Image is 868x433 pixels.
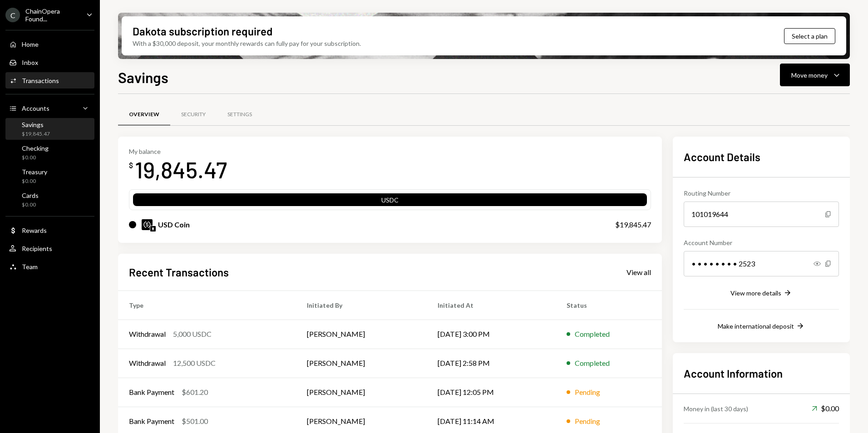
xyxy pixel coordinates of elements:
[182,387,208,398] div: $601.20
[22,201,39,209] div: $0.00
[575,358,610,369] div: Completed
[684,366,839,381] h2: Account Information
[296,290,427,320] th: Initiated By
[129,161,133,170] div: $
[22,144,49,152] div: Checking
[5,100,94,116] a: Accounts
[296,378,427,407] td: [PERSON_NAME]
[118,68,168,86] h1: Savings
[626,267,651,277] a: View all
[133,195,647,208] div: USDC
[22,130,50,138] div: $19,845.47
[791,70,828,80] div: Move money
[181,111,206,118] div: Security
[5,118,94,140] a: Savings$19,845.47
[684,238,839,247] div: Account Number
[296,349,427,378] td: [PERSON_NAME]
[684,404,748,413] div: Money in (last 30 days)
[135,155,227,184] div: 19,845.47
[129,111,159,118] div: Overview
[575,387,600,398] div: Pending
[5,54,94,70] a: Inbox
[730,288,792,298] button: View more details
[427,320,556,349] td: [DATE] 3:00 PM
[5,142,94,163] a: Checking$0.00
[296,320,427,349] td: [PERSON_NAME]
[784,28,835,44] button: Select a plan
[150,226,156,231] img: ethereum-mainnet
[118,290,296,320] th: Type
[556,290,662,320] th: Status
[129,148,227,155] div: My balance
[718,322,794,330] div: Make international deposit
[22,177,47,185] div: $0.00
[427,378,556,407] td: [DATE] 12:05 PM
[684,149,839,164] h2: Account Details
[173,329,212,340] div: 5,000 USDC
[118,103,170,126] a: Overview
[170,103,217,126] a: Security
[22,59,38,66] div: Inbox
[182,416,208,427] div: $501.00
[22,40,39,48] div: Home
[129,387,174,398] div: Bank Payment
[22,121,50,128] div: Savings
[133,39,361,48] div: With a $30,000 deposit, your monthly rewards can fully pay for your subscription.
[5,165,94,187] a: Treasury$0.00
[5,189,94,211] a: Cards$0.00
[780,64,850,86] button: Move money
[158,219,190,230] div: USD Coin
[22,77,59,84] div: Transactions
[173,358,216,369] div: 12,500 USDC
[5,36,94,52] a: Home
[684,202,839,227] div: 101019644
[5,258,94,275] a: Team
[217,103,263,126] a: Settings
[22,154,49,162] div: $0.00
[22,192,39,199] div: Cards
[22,263,38,271] div: Team
[718,321,805,331] button: Make international deposit
[25,7,79,23] div: ChainOpera Found...
[5,72,94,89] a: Transactions
[812,403,839,414] div: $0.00
[22,245,52,252] div: Recipients
[22,226,47,234] div: Rewards
[22,168,47,176] div: Treasury
[22,104,49,112] div: Accounts
[142,219,153,230] img: USDC
[626,268,651,277] div: View all
[129,265,229,280] h2: Recent Transactions
[684,251,839,276] div: • • • • • • • • 2523
[684,188,839,198] div: Routing Number
[5,240,94,256] a: Recipients
[575,416,600,427] div: Pending
[5,8,20,22] div: C
[427,349,556,378] td: [DATE] 2:58 PM
[129,358,166,369] div: Withdrawal
[227,111,252,118] div: Settings
[129,416,174,427] div: Bank Payment
[129,329,166,340] div: Withdrawal
[5,222,94,238] a: Rewards
[575,329,610,340] div: Completed
[133,24,272,39] div: Dakota subscription required
[730,289,781,297] div: View more details
[615,219,651,230] div: $19,845.47
[427,290,556,320] th: Initiated At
